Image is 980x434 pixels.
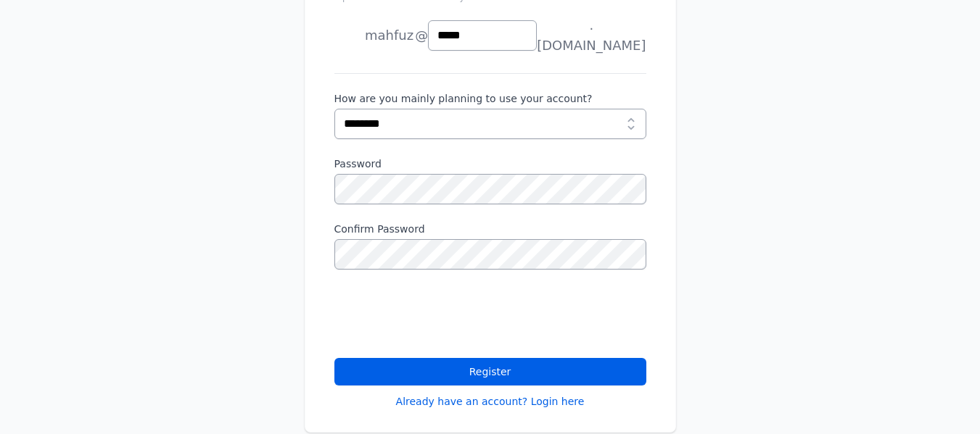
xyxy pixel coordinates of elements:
label: Confirm Password [334,222,646,236]
span: @ [415,25,428,46]
button: Register [334,358,646,385]
li: mahfuz [334,21,414,50]
label: Password [334,157,646,171]
span: .[DOMAIN_NAME] [537,15,646,56]
a: Already have an account? Login here [396,394,585,409]
iframe: reCAPTCHA [334,287,555,343]
label: How are you mainly planning to use your account? [334,91,646,106]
